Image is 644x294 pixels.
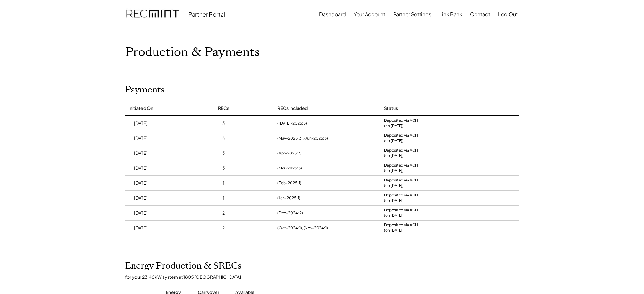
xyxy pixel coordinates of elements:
[125,261,242,271] h2: Energy Production & SRECs
[125,274,525,280] div: for your 23.46 kW system at 1805 [GEOGRAPHIC_DATA]
[319,8,346,21] button: Dashboard
[223,195,224,201] div: 1
[384,133,418,144] div: Deposited via ACH (on [DATE])
[222,120,225,126] div: 3
[277,225,328,231] div: (Oct-2024: 1), (Nov-2024: 1)
[384,193,418,203] div: Deposited via ACH (on [DATE])
[470,8,490,21] button: Contact
[222,165,225,171] div: 3
[222,150,225,156] div: 3
[384,163,418,174] div: Deposited via ACH (on [DATE])
[384,222,418,233] div: Deposited via ACH (on [DATE])
[218,105,229,112] div: RECs
[277,180,301,186] div: (Feb-2025: 1)
[384,148,418,159] div: Deposited via ACH (on [DATE])
[354,8,385,21] button: Your Account
[134,120,147,126] div: [DATE]
[222,210,225,216] div: 2
[134,180,147,186] div: [DATE]
[126,3,179,25] img: recmint-logotype%403x.png
[134,210,147,216] div: [DATE]
[277,150,302,156] div: (Apr-2025: 3)
[125,45,519,60] h1: Production & Payments
[384,178,418,188] div: Deposited via ACH (on [DATE])
[222,225,225,231] div: 2
[134,225,147,231] div: [DATE]
[134,165,147,171] div: [DATE]
[384,208,418,218] div: Deposited via ACH (on [DATE])
[277,135,328,141] div: (May-2025: 3), (Jun-2025: 3)
[393,8,431,21] button: Partner Settings
[188,10,225,18] div: Partner Portal
[223,180,224,186] div: 1
[128,105,153,112] div: Initiated On
[384,118,418,129] div: Deposited via ACH (on [DATE])
[277,210,303,216] div: (Dec-2024: 2)
[439,8,462,21] button: Link Bank
[384,105,398,112] div: Status
[134,150,147,156] div: [DATE]
[498,8,518,21] button: Log Out
[222,135,225,141] div: 6
[277,105,308,112] div: RECs Included
[277,195,300,201] div: (Jan-2025: 1)
[134,135,147,141] div: [DATE]
[277,165,302,171] div: (Mar-2025: 3)
[125,85,165,95] h2: Payments
[134,195,147,201] div: [DATE]
[277,120,307,126] div: ([DATE]-2025: 3)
